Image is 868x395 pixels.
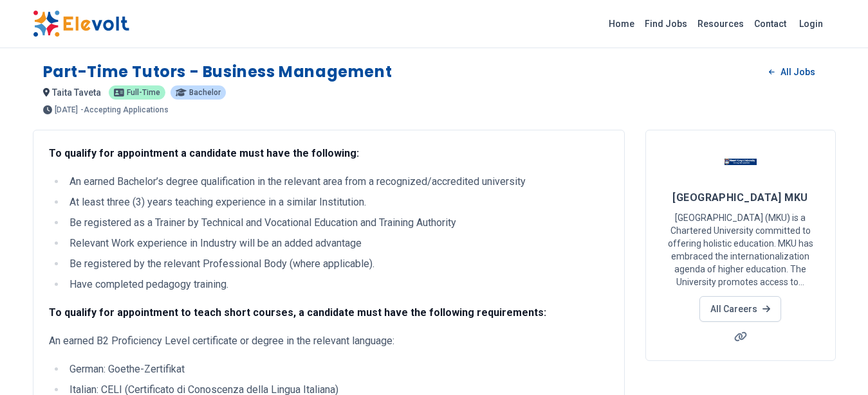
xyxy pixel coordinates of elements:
[66,362,609,377] li: German: Goethe-Zertifikat
[49,147,359,159] strong: To qualify for appointment a candidate must have the following:
[49,333,609,349] p: An earned B2 Proficiency Level certificate or degree in the relevant language:
[33,10,129,37] img: Elevolt
[66,215,609,231] li: Be registered as a Trainer by Technical and Vocational Education and Training Authority
[661,211,820,288] p: [GEOGRAPHIC_DATA] (MKU) is a Chartered University committed to offering holistic education. MKU h...
[725,146,757,178] img: Mount Kenya University MKU
[749,13,791,34] a: Contact
[66,256,609,272] li: Be registered by the relevant Professional Body (where applicable).
[672,191,808,204] span: [GEOGRAPHIC_DATA] MKU
[43,62,392,82] h1: Part-time Tutors - Business Management
[189,89,221,96] span: Bachelor
[49,306,546,319] strong: To qualify for appointment to teach short courses, a candidate must have the following requirements:
[66,195,609,210] li: At least three (3) years teaching experience in a similar Institution.
[52,87,101,98] span: taita taveta
[55,106,78,114] span: [DATE]
[640,13,692,34] a: Find Jobs
[604,13,640,34] a: Home
[80,106,169,114] p: - Accepting Applications
[66,174,609,189] li: An earned Bachelor’s degree qualification in the relevant area from a recognized/accredited unive...
[791,11,831,37] a: Login
[127,89,160,96] span: Full-time
[759,62,825,82] a: All Jobs
[692,13,749,34] a: Resources
[66,236,609,251] li: Relevant Work experience in Industry will be an added advantage
[699,296,781,322] a: All Careers
[66,277,609,292] li: Have completed pedagogy training.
